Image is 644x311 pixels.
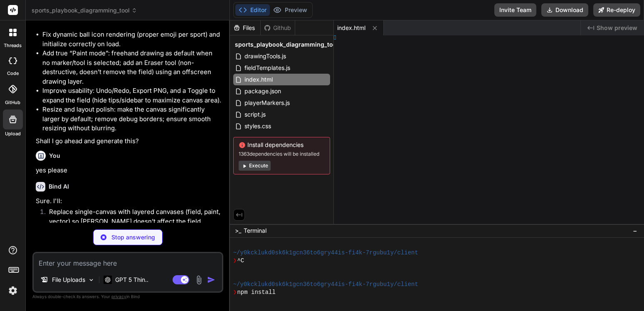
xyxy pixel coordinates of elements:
[233,281,418,289] span: ~/y0kcklukd0sk6k1gcn36to6gry44is-fi4k-7rgubu1y/client
[244,75,274,85] span: index.html
[233,257,237,265] span: ❯
[4,42,22,49] label: threads
[237,289,275,296] span: npm install
[32,293,223,301] p: Always double-check its answers. Your in Bind
[111,294,126,299] span: privacy
[244,86,282,96] span: package.json
[237,257,244,265] span: ^C
[541,3,588,17] button: Download
[42,207,222,226] li: Replace single-canvas with layered canvases (field, paint, vector) so [PERSON_NAME] doesn’t affec...
[115,276,148,284] p: GPT 5 Thin..
[6,284,20,298] img: settings
[7,70,19,77] label: code
[244,109,266,119] span: script.js
[337,24,365,32] span: index.html
[633,226,637,235] span: −
[270,4,311,16] button: Preview
[42,105,222,133] li: Resize and layout polish: make the canvas significantly larger by default; remove debug borders; ...
[49,182,69,191] h6: Bind AI
[593,3,640,17] button: Re-deploy
[235,226,241,235] span: >_
[49,152,60,160] h6: You
[235,4,270,16] button: Editor
[36,137,222,146] p: Shall I go ahead and generate this?
[244,51,287,61] span: drawingTools.js
[5,130,21,137] label: Upload
[235,40,338,49] span: sports_playbook_diagramming_tool
[36,197,222,206] p: Sure. I'll:
[88,276,95,284] img: Pick Models
[230,24,260,32] div: Files
[42,86,222,105] li: Improve usability: Undo/Redo, Export PNG, and a Toggle to expand the field (hide tips/sidebar to ...
[494,3,536,17] button: Invite Team
[239,161,271,171] button: Execute
[5,99,20,106] label: GitHub
[52,276,85,284] p: File Uploads
[207,276,215,284] img: icon
[42,30,222,49] li: Fix dynamic ball icon rendering (proper emoji per sport) and initialize correctly on load.
[194,275,204,285] img: attachment
[244,226,266,235] span: Terminal
[233,289,237,296] span: ❯
[631,224,639,237] button: −
[261,24,295,32] div: Github
[36,166,222,175] p: yes please
[244,98,291,108] span: playerMarkers.js
[104,276,112,284] img: GPT 5 Thinking High
[42,49,222,86] li: Add true “Paint mode”: freehand drawing as default when no marker/tool is selected; add an Eraser...
[111,233,155,241] p: Stop answering
[239,151,325,157] span: 1363 dependencies will be installed
[233,249,418,257] span: ~/y0kcklukd0sk6k1gcn36to6gry44is-fi4k-7rgubu1y/client
[32,6,137,15] span: sports_playbook_diagramming_tool
[239,141,325,149] span: Install dependencies
[244,121,272,131] span: styles.css
[244,63,291,73] span: fieldTemplates.js
[597,24,637,32] span: Show preview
